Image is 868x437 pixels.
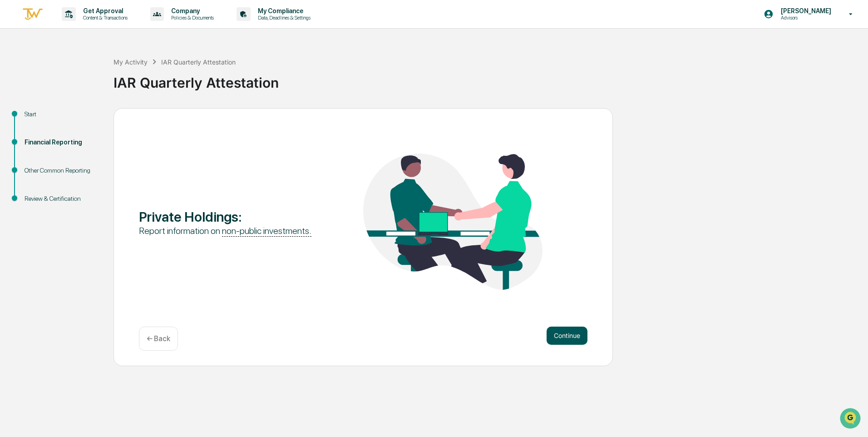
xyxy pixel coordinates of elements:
a: Powered byPylon [64,154,110,161]
img: logo [22,7,44,22]
div: Start [25,109,99,119]
p: Policies & Documents [164,15,218,21]
div: Start new chat [31,70,149,79]
button: Continue [547,327,587,345]
div: Other Common Reporting [25,166,99,175]
a: 🗄️Attestations [62,111,116,127]
div: IAR Quarterly Attestation [161,58,236,66]
a: 🖐️Preclearance [5,111,62,127]
p: Get Approval [76,7,132,15]
span: Data Lookup [18,132,57,141]
div: 🖐️ [9,115,16,123]
u: non-public investments. [222,225,311,237]
div: My Activity [113,58,148,66]
div: We're available if you need us! [31,79,115,86]
span: Attestations [75,114,113,124]
iframe: Open customer support [839,407,863,432]
span: Pylon [90,154,110,161]
p: How can we help? [9,19,165,34]
p: [PERSON_NAME] [774,7,836,15]
button: Start new chat [154,72,165,83]
div: IAR Quarterly Attestation [113,67,863,91]
img: Private Holdings [363,154,542,290]
div: Financial Reporting [25,138,99,147]
p: Data, Deadlines & Settings [251,15,315,21]
p: Company [164,7,218,15]
div: Review & Certification [25,194,99,204]
p: ← Back [147,334,170,343]
p: Content & Transactions [76,15,132,21]
div: 🗄️ [66,115,73,123]
div: Private Holdings : [139,209,318,225]
img: 1746055101610-c473b297-6a78-478c-a979-82029cc54cd1 [9,70,25,86]
p: Advisors [774,15,836,21]
div: 🔎 [9,133,16,140]
div: Report information on [139,225,318,237]
span: Preclearance [18,114,59,124]
a: 🔎Data Lookup [5,128,61,144]
p: My Compliance [251,7,315,15]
